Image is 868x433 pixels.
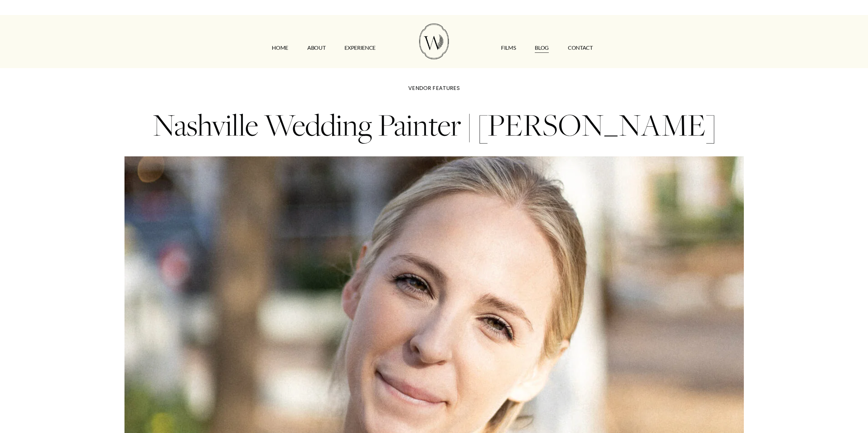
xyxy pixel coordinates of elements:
[501,42,516,53] a: FILMS
[307,42,325,53] a: ABOUT
[419,24,448,59] img: Wild Fern Weddings
[568,42,593,53] a: CONTACT
[121,102,746,148] h1: Nashville Wedding Painter | [PERSON_NAME]
[344,42,376,53] a: EXPERIENCE
[272,42,288,53] a: HOME
[408,84,459,92] a: VENDOR FEATURES
[535,42,549,53] a: Blog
